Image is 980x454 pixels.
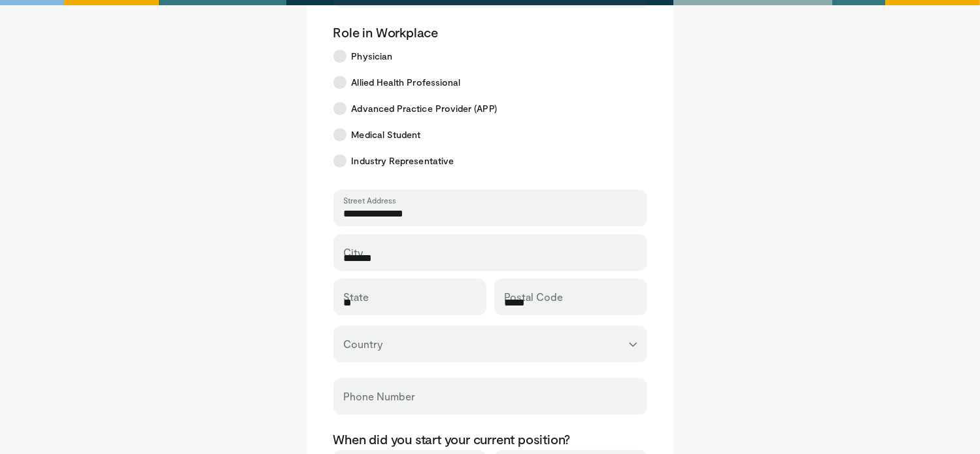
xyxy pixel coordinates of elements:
[352,76,461,89] span: Allied Health Professional
[333,430,647,447] p: When did you start your current position?
[344,383,416,410] label: Phone Number
[344,284,369,310] label: State
[352,154,454,167] span: Industry Representative
[352,50,393,63] span: Physician
[352,102,497,115] span: Advanced Practice Provider (APP)
[352,128,421,141] span: Medical Student
[344,239,363,266] label: City
[344,195,397,205] label: Street Address
[505,284,564,310] label: Postal Code
[333,24,647,41] p: Role in Workplace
